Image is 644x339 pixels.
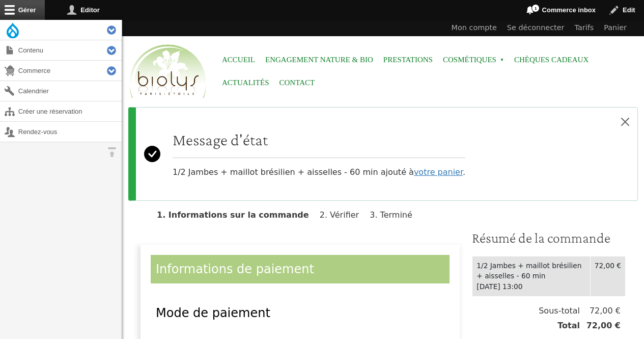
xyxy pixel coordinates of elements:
[414,167,463,177] a: votre panier
[383,48,433,71] a: Prestations
[580,320,621,332] span: 72,00 €
[477,260,585,281] div: 1/2 Jambes + maillot brésilien + aisselles - 60 min
[531,4,540,12] span: 1
[500,58,504,62] span: »
[157,210,317,220] li: Informations sur la commande
[173,130,465,178] div: 1/2 Jambes + maillot brésilien + aisselles - 60 min ajouté à .
[222,71,269,94] a: Actualités
[173,130,465,149] h2: Message d'état
[514,48,589,71] a: Chèques cadeaux
[446,20,502,36] a: Mon compte
[156,262,314,276] span: Informations de paiement
[539,305,580,317] span: Sous-total
[222,48,255,71] a: Accueil
[156,306,270,320] span: Mode de paiement
[502,20,570,36] a: Se déconnecter
[599,20,632,36] a: Panier
[570,20,599,36] a: Tarifs
[127,43,209,101] img: Accueil
[477,282,522,291] time: [DATE] 13:00
[472,229,626,247] h3: Résumé de la commande
[613,108,637,136] button: Close
[443,48,504,71] span: Cosmétiques
[128,107,638,201] div: Message d'état
[557,320,580,332] span: Total
[370,210,421,220] li: Terminé
[279,71,315,94] a: Contact
[122,20,644,107] header: Entête du site
[265,48,373,71] a: Engagement Nature & Bio
[580,305,621,317] span: 72,00 €
[590,256,625,296] td: 72,00 €
[320,210,367,220] li: Vérifier
[144,116,160,192] svg: Success:
[102,142,122,162] button: Orientation horizontale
